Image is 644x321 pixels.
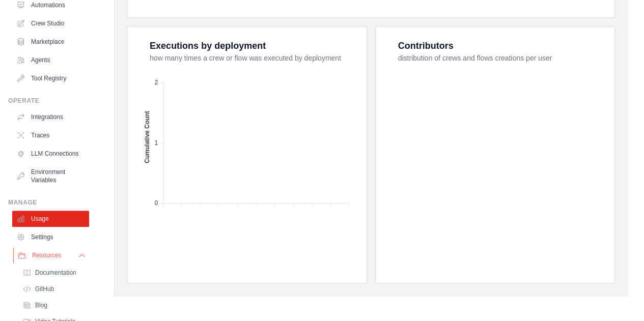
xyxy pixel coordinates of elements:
[35,285,54,293] span: GitHub
[154,79,158,86] tspan: 2
[18,298,89,312] a: Blog
[35,301,47,309] span: Blog
[12,145,89,162] a: LLM Connections
[12,52,89,68] a: Agents
[18,282,89,296] a: GitHub
[398,53,603,63] dt: distribution of crews and flows creations per user
[12,127,89,143] a: Traces
[150,53,354,63] dt: how many times a crew or flow was executed by deployment
[8,198,89,207] div: Manage
[12,34,89,50] a: Marketplace
[35,269,76,277] span: Documentation
[144,111,151,163] text: Cumulative Count
[12,70,89,86] a: Tool Registry
[12,211,89,227] a: Usage
[13,247,90,264] button: Resources
[32,251,61,259] span: Resources
[398,39,454,53] div: Contributors
[18,266,89,280] a: Documentation
[8,97,89,105] div: Operate
[12,164,89,188] a: Environment Variables
[12,229,89,245] a: Settings
[150,39,266,53] div: Executions by deployment
[12,109,89,125] a: Integrations
[154,139,158,147] tspan: 1
[12,15,89,32] a: Crew Studio
[154,199,158,207] tspan: 0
